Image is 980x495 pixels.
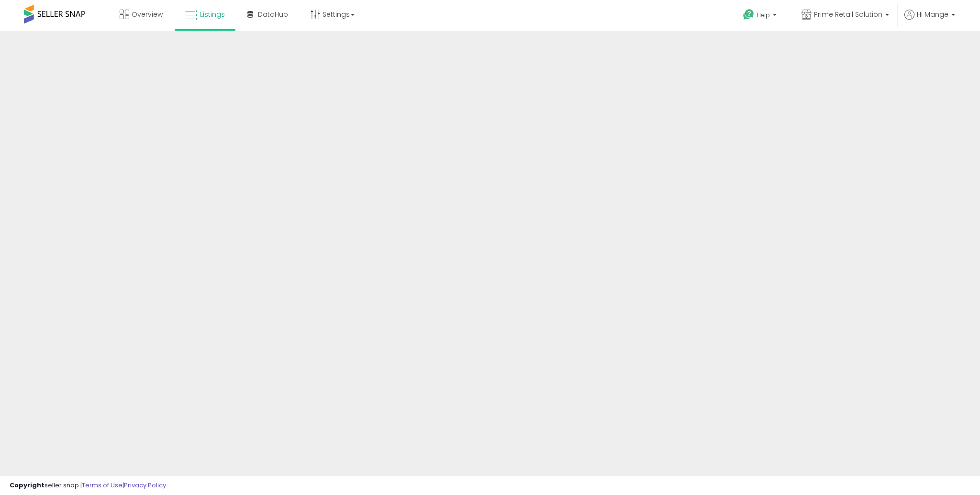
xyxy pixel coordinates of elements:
[904,10,955,31] a: Hi Mange
[200,10,225,19] span: Listings
[743,9,755,21] i: Get Help
[814,10,882,19] span: Prime Retail Solution
[917,10,948,19] span: Hi Mange
[132,10,163,19] span: Overview
[757,11,770,19] span: Help
[735,1,786,31] a: Help
[258,10,288,19] span: DataHub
